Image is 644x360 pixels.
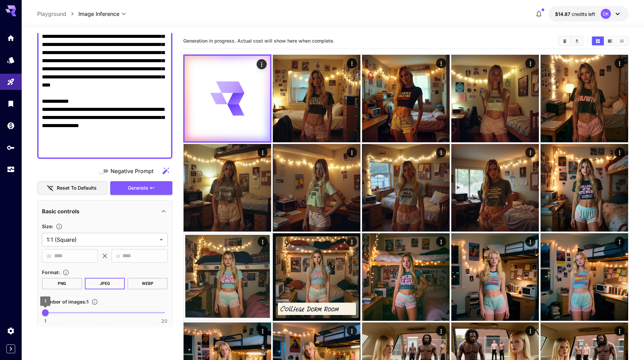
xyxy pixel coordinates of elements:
[347,326,357,336] div: Actions
[184,144,271,232] img: 9k=
[78,10,119,18] span: Image Inference
[555,11,572,17] span: $14.87
[7,77,15,86] div: Playground
[525,58,535,68] div: Actions
[110,181,172,195] button: Generate
[273,233,360,321] img: Z
[436,326,446,336] div: Actions
[258,237,268,247] div: Actions
[42,278,82,289] button: PNG
[7,121,15,130] div: Wallet
[89,298,101,305] button: Specify how many images to generate in a single request. Each image generation will be charged se...
[592,37,604,45] button: Show images in grid view
[42,269,60,275] span: Format :
[183,38,334,44] span: Generation in progress. Actual cost will show here when complete.
[604,37,616,45] button: Show images in video view
[362,233,450,321] img: 9k=
[37,10,78,18] nav: breadcrumb
[601,9,611,19] div: DK
[42,299,89,305] span: Number of images : 1
[541,55,628,142] img: Z
[60,269,72,276] button: Choose the file format for the output image.
[541,144,628,232] img: 9k=
[85,278,125,289] button: JPEG
[258,326,268,336] div: Actions
[6,344,15,353] button: Expand sidebar
[42,203,168,219] div: Basic controls
[7,327,15,335] div: Settings
[53,223,65,230] button: Adjust the dimensions of the generated image by specifying its width and height in pixels, or sel...
[44,298,46,304] span: 1
[436,147,446,158] div: Actions
[451,233,539,321] img: Z
[184,233,271,321] img: Z
[541,233,628,321] img: 9k=
[116,252,120,260] span: H
[555,10,595,18] div: $14.87366
[42,207,79,215] p: Basic controls
[615,58,625,68] div: Actions
[161,318,167,325] span: 20
[362,144,450,232] img: Z
[273,55,360,142] img: Z
[436,58,446,68] div: Actions
[615,147,625,158] div: Actions
[572,11,595,17] span: credits left
[525,147,535,158] div: Actions
[525,237,535,247] div: Actions
[451,55,539,142] img: 9k=
[42,223,53,229] span: Size :
[615,237,625,247] div: Actions
[128,184,148,192] span: Generate
[257,59,267,69] div: Actions
[548,6,628,22] button: $14.87366DK
[258,147,268,158] div: Actions
[44,318,46,325] span: 1
[127,278,168,289] button: WEBP
[7,143,15,152] div: API Keys
[7,34,15,42] div: Home
[7,165,15,174] div: Usage
[558,36,583,46] div: Clear ImagesDownload All
[436,237,446,247] div: Actions
[7,56,15,64] div: Models
[37,10,66,18] a: Playground
[559,37,571,45] button: Clear Images
[347,147,357,158] div: Actions
[616,37,628,45] button: Show images in list view
[525,326,535,336] div: Actions
[47,252,51,260] span: W
[347,58,357,68] div: Actions
[451,144,539,232] img: 9k=
[615,326,625,336] div: Actions
[37,181,108,195] button: Reset to defaults
[273,144,360,232] img: Z
[47,236,157,244] span: 1:1 (Square)
[347,237,357,247] div: Actions
[111,167,153,175] span: Negative Prompt
[7,99,15,108] div: Library
[362,55,450,142] img: Z
[591,36,628,46] div: Show images in grid viewShow images in video viewShow images in list view
[571,37,583,45] button: Download All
